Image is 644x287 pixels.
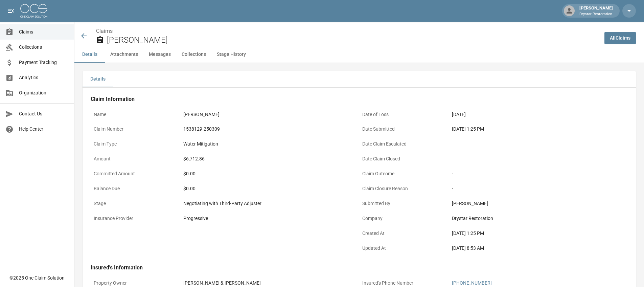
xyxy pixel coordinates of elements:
button: Details [74,46,105,63]
p: Claim Outcome [359,167,449,180]
div: Water Mitigation [183,140,356,148]
a: [PHONE_NUMBER] [452,280,492,286]
a: AllClaims [604,32,636,44]
nav: breadcrumb [96,27,599,35]
span: Claims [19,28,69,36]
div: [PERSON_NAME] [577,5,616,17]
p: Amount [91,152,180,165]
h4: Claim Information [91,96,628,103]
div: [PERSON_NAME] [452,200,625,207]
div: [DATE] [452,111,625,118]
p: Updated At [359,242,449,255]
p: Date Submitted [359,123,449,136]
p: Claim Closure Reason [359,182,449,195]
a: Claims [96,28,113,34]
div: - [452,185,625,192]
div: [PERSON_NAME] & [PERSON_NAME] [183,280,356,287]
button: Messages [143,46,176,63]
div: Drystar Restoration [452,215,625,222]
div: $0.00 [183,185,356,192]
div: Progressive [183,215,356,222]
p: Date of Loss [359,108,449,121]
span: Contact Us [19,110,69,117]
h4: Insured's Information [91,264,628,271]
p: Name [91,108,180,121]
div: - [452,170,625,177]
div: $0.00 [183,170,356,177]
button: Stage History [211,46,251,63]
span: Payment Tracking [19,59,69,66]
div: Negotiating with Third-Party Adjuster [183,200,356,207]
p: Date Claim Escalated [359,137,449,151]
span: Analytics [19,74,69,81]
div: [PERSON_NAME] [183,111,356,118]
div: - [452,155,625,162]
p: Created At [359,227,449,240]
p: Claim Type [91,137,180,151]
span: Collections [19,44,69,51]
img: ocs-logo-white-transparent.png [20,4,47,18]
button: Collections [176,46,211,63]
p: Date Claim Closed [359,152,449,165]
p: Stage [91,197,180,210]
p: Submitted By [359,197,449,210]
div: [DATE] 1:25 PM [452,126,625,133]
p: Balance Due [91,182,180,195]
div: 1538129-250309 [183,126,356,133]
p: Insurance Provider [91,212,180,225]
div: $6,712.86 [183,155,356,162]
p: Company [359,212,449,225]
div: © 2025 One Claim Solution [9,274,65,281]
div: details tabs [83,71,636,87]
span: Organization [19,89,69,96]
button: Details [83,71,113,87]
h2: [PERSON_NAME] [107,35,599,45]
p: Drystar Restoration [579,12,613,17]
span: Help Center [19,126,69,133]
div: - [452,140,625,148]
p: Committed Amount [91,167,180,180]
button: Attachments [105,46,143,63]
div: anchor tabs [74,46,644,63]
div: [DATE] 8:53 AM [452,245,625,252]
div: [DATE] 1:25 PM [452,230,625,237]
p: Claim Number [91,123,180,136]
button: open drawer [4,4,18,18]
